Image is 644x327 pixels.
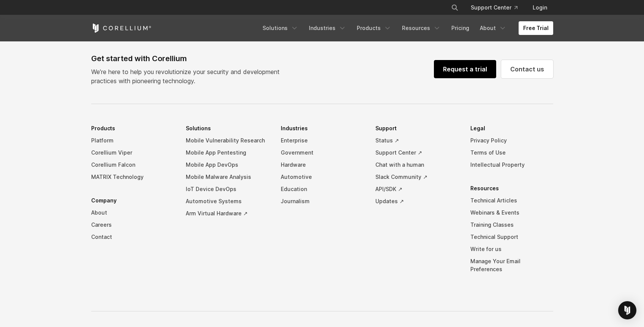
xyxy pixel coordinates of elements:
a: Status ↗ [375,134,458,147]
button: Search [448,1,462,14]
div: Get started with Corellium [91,53,286,64]
a: Automotive [281,171,364,183]
a: About [91,207,174,219]
a: Corellium Home [91,24,152,33]
a: Request a trial [434,60,496,78]
a: Government [281,147,364,159]
a: Manage Your Email Preferences [470,255,553,275]
a: Contact us [501,60,553,78]
a: Automotive Systems [186,195,269,207]
a: Arm Virtual Hardware ↗ [186,207,269,220]
a: Mobile App DevOps [186,159,269,171]
a: Slack Community ↗ [375,171,458,183]
div: Navigation Menu [442,1,553,14]
a: Contact [91,231,174,243]
a: Products [352,21,396,35]
a: Industries [304,21,351,35]
a: IoT Device DevOps [186,183,269,195]
a: About [475,21,511,35]
a: Platform [91,134,174,147]
p: We’re here to help you revolutionize your security and development practices with pioneering tech... [91,67,286,85]
a: Resources [397,21,445,35]
a: Write for us [470,243,553,255]
a: Mobile Malware Analysis [186,171,269,183]
a: Journalism [281,195,364,207]
a: Technical Articles [470,194,553,207]
a: Solutions [258,21,303,35]
a: Chat with a human [375,159,458,171]
a: Corellium Viper [91,147,174,159]
a: API/SDK ↗ [375,183,458,195]
div: Open Intercom Messenger [618,301,636,319]
a: Terms of Use [470,147,553,159]
a: Training Classes [470,219,553,231]
a: Intellectual Property [470,159,553,171]
a: Updates ↗ [375,195,458,207]
div: Navigation Menu [258,21,553,35]
a: Privacy Policy [470,134,553,147]
a: Support Center ↗ [375,147,458,159]
a: Free Trial [519,21,553,35]
a: MATRIX Technology [91,171,174,183]
a: Login [527,1,553,14]
a: Pricing [447,21,474,35]
a: Education [281,183,364,195]
a: Technical Support [470,231,553,243]
a: Careers [91,219,174,231]
a: Webinars & Events [470,207,553,219]
a: Hardware [281,159,364,171]
a: Enterprise [281,134,364,147]
a: Mobile Vulnerability Research [186,134,269,147]
a: Corellium Falcon [91,159,174,171]
a: Mobile App Pentesting [186,147,269,159]
div: Navigation Menu [91,122,553,287]
a: Support Center [465,1,524,14]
